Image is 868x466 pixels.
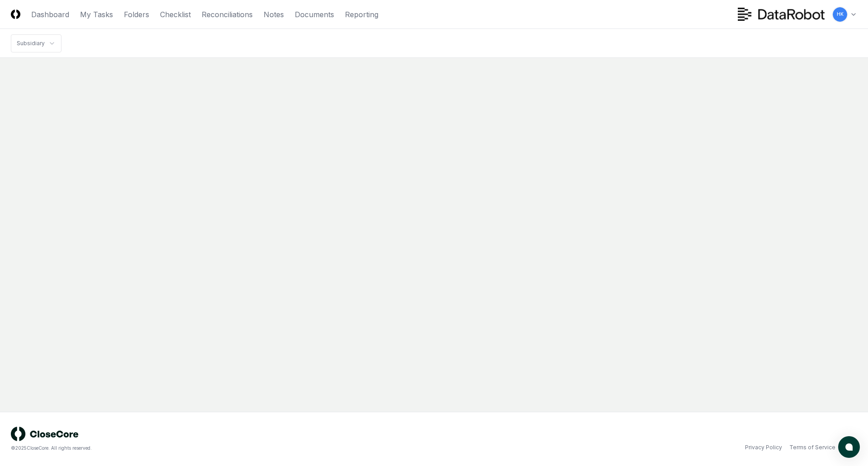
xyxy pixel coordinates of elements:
[31,9,69,20] a: Dashboard
[789,443,835,452] a: Terms of Service
[837,11,844,18] span: HK
[160,9,191,20] a: Checklist
[11,9,20,19] img: Logo
[11,445,434,452] div: © 2025 CloseCore. All rights reserved.
[80,9,113,20] a: My Tasks
[838,436,860,458] button: atlas-launcher
[11,427,79,441] img: logo
[124,9,149,20] a: Folders
[17,39,45,47] div: Subsidiary
[832,6,848,23] button: HK
[738,8,825,21] img: DataRobot logo
[345,9,378,20] a: Reporting
[264,9,284,20] a: Notes
[202,9,253,20] a: Reconciliations
[745,443,782,452] a: Privacy Policy
[11,34,61,52] nav: breadcrumb
[295,9,334,20] a: Documents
